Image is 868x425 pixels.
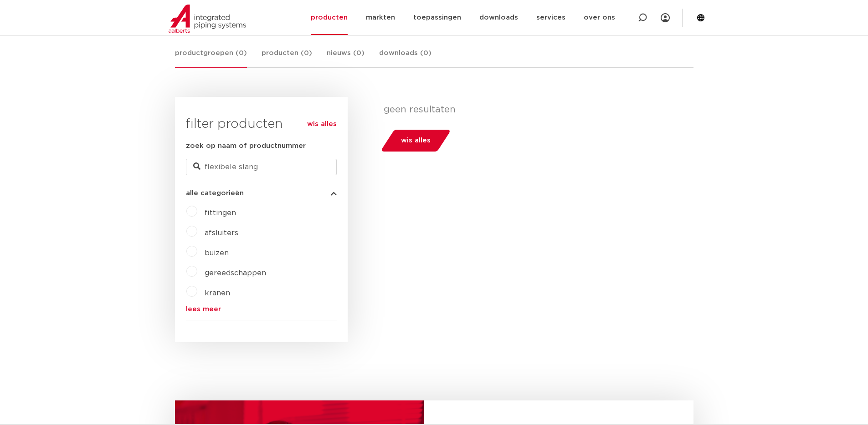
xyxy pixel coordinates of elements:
span: wis alles [401,133,431,148]
input: zoeken [186,159,337,175]
a: lees meer [186,306,337,313]
a: nieuws (0) [327,48,365,67]
a: gereedschappen [205,269,266,277]
a: buizen [205,249,229,257]
h3: filter producten [186,115,337,133]
a: productgroepen (0) [175,48,247,68]
span: alle categorieën [186,190,244,197]
a: downloads (0) [379,48,431,67]
a: afsluiters [205,229,238,237]
button: alle categorieën [186,190,337,197]
p: geen resultaten [384,104,687,115]
a: producten (0) [262,48,312,67]
label: zoek op naam of productnummer [186,141,306,152]
a: fittingen [205,209,236,217]
a: kranen [205,289,230,297]
a: wis alles [307,119,337,130]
